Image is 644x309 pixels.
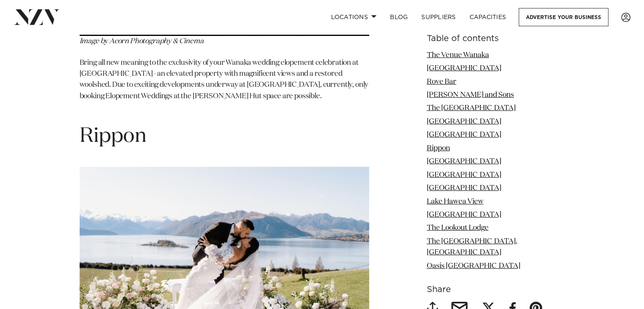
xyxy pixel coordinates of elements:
a: BLOG [383,8,415,26]
a: Locations [324,8,383,26]
a: [GEOGRAPHIC_DATA] [427,211,501,218]
a: Lake Hawea View [427,198,484,205]
a: [GEOGRAPHIC_DATA] [427,118,501,125]
a: [GEOGRAPHIC_DATA] [427,132,501,139]
img: nzv-logo.png [14,9,60,25]
a: The Venue Wanaka [427,52,489,59]
span: Rippon [80,126,146,146]
h6: Share [427,285,565,294]
a: [GEOGRAPHIC_DATA] [427,185,501,192]
a: [PERSON_NAME] and Sons [427,91,514,99]
h6: Table of contents [427,34,565,43]
a: The [GEOGRAPHIC_DATA] [427,105,516,112]
a: Oasis [GEOGRAPHIC_DATA] [427,262,520,270]
a: The [GEOGRAPHIC_DATA], [GEOGRAPHIC_DATA] [427,238,517,256]
a: Rove Bar [427,78,456,86]
a: SUPPLIERS [415,8,462,26]
a: [GEOGRAPHIC_DATA] [427,171,501,179]
span: Image by Acorn Photography & Cinema [80,38,204,45]
a: [GEOGRAPHIC_DATA] [427,65,501,72]
a: [GEOGRAPHIC_DATA] [427,158,501,166]
a: Rippon [427,145,450,152]
a: Capacities [463,8,513,26]
a: Advertise your business [519,8,608,26]
p: Bring all new meaning to the exclusivity of your Wanaka wedding elopement celebration at [GEOGRAP... [80,58,369,113]
a: The Lookout Lodge [427,225,489,232]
